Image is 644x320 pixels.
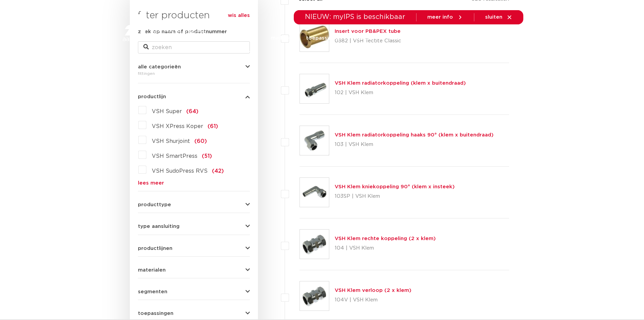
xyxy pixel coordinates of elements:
span: meer info [427,15,453,20]
img: Thumbnail for VSH Klem radiatorkoppeling (klem x buitendraad) [300,74,329,103]
a: VSH Klem kniekoppeling 90° (klem x insteek) [335,184,455,189]
p: 103 | VSH Klem [335,139,494,150]
a: toepassingen [306,24,341,52]
button: producttype [138,202,250,207]
span: VSH Super [152,109,182,114]
span: (51) [202,153,212,159]
div: my IPS [490,24,496,52]
span: VSH XPress Koper [152,124,203,129]
a: VSH Klem radiatorkoppeling haaks 90° (klem x buitendraad) [335,132,494,137]
button: productlijn [138,94,250,99]
a: markten [271,24,292,52]
span: alle categorieën [138,64,181,69]
img: Thumbnail for VSH Klem verloop (2 x klem) [300,281,329,311]
span: NIEUW: myIPS is beschikbaar [305,14,405,20]
a: meer info [427,14,463,20]
img: Thumbnail for VSH Klem rechte koppeling (2 x klem) [300,230,329,259]
button: productlijnen [138,246,250,251]
img: Thumbnail for VSH Klem radiatorkoppeling haaks 90° (klem x buitendraad) [300,126,329,155]
a: VSH Klem rechte koppeling (2 x klem) [335,236,436,241]
p: 102 | VSH Klem [335,87,466,98]
span: VSH SudoPress RVS [152,168,208,174]
span: type aansluiting [138,224,180,229]
img: Thumbnail for VSH Klem kniekoppeling 90° (klem x insteek) [300,178,329,207]
span: segmenten [138,289,167,294]
span: (64) [186,109,198,114]
a: over ons [432,24,456,52]
a: sluiten [485,14,512,20]
span: VSH SmartPress [152,153,197,159]
span: productlijn [138,94,166,99]
span: producttype [138,202,171,207]
div: fittingen [138,69,250,78]
a: downloads [355,24,384,52]
span: (61) [208,124,218,129]
button: materialen [138,268,250,273]
nav: Menu [230,24,456,52]
button: type aansluiting [138,224,250,229]
p: 103SP | VSH Klem [335,191,455,202]
span: sluiten [485,15,502,20]
span: materialen [138,268,166,273]
span: (42) [212,168,224,174]
p: 104 | VSH Klem [335,243,436,254]
button: segmenten [138,289,250,294]
span: toepassingen [138,311,173,316]
button: toepassingen [138,311,250,316]
a: services [397,24,419,52]
a: VSH Klem verloop (2 x klem) [335,288,411,293]
button: alle categorieën [138,64,250,69]
a: producten [230,24,257,52]
span: VSH Shurjoint [152,138,190,144]
a: lees meer [138,180,250,186]
span: productlijnen [138,246,172,251]
p: 104V | VSH Klem [335,295,411,305]
a: VSH Klem radiatorkoppeling (klem x buitendraad) [335,81,466,86]
span: (60) [194,138,207,144]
